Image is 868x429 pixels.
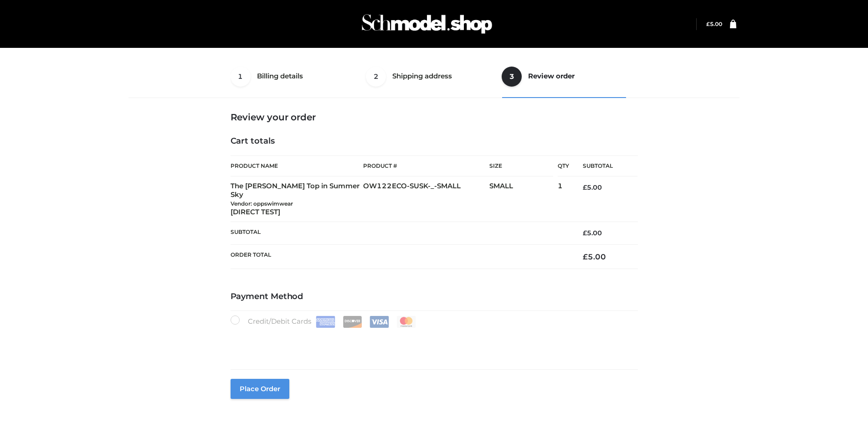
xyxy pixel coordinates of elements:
img: Mastercard [396,316,416,328]
td: The [PERSON_NAME] Top in Summer Sky [DIRECT TEST] [231,176,364,222]
th: Subtotal [569,156,637,176]
img: Visa [370,316,389,328]
th: Subtotal [231,222,570,244]
th: Product # [363,155,489,176]
h3: Review your order [231,112,638,123]
td: SMALL [489,176,558,222]
th: Size [489,156,553,176]
span: £ [706,21,710,27]
span: £ [583,183,587,191]
td: OW122ECO-SUSK-_-SMALL [363,176,489,222]
a: £5.00 [706,21,722,27]
img: Discover [343,316,362,328]
bdi: 5.00 [583,252,606,261]
img: Amex [316,316,335,328]
label: Credit/Debit Cards [231,315,417,328]
img: Schmodel Admin 964 [359,6,495,42]
th: Product Name [231,155,364,176]
th: Order Total [231,244,570,269]
th: Qty [558,155,569,176]
td: 1 [558,176,569,222]
button: Place order [231,379,289,399]
h4: Cart totals [231,136,638,146]
bdi: 5.00 [583,183,602,191]
span: £ [583,229,587,237]
iframe: Secure payment input frame [229,326,636,359]
h4: Payment Method [231,292,638,302]
span: £ [583,252,588,261]
bdi: 5.00 [706,21,722,27]
bdi: 5.00 [583,229,602,237]
small: Vendor: oppswimwear [231,200,293,207]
